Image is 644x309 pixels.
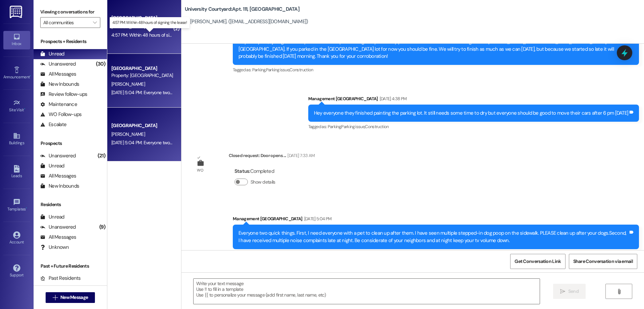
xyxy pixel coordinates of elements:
[289,67,313,73] span: Construction
[40,121,66,128] div: Escalate
[40,152,76,159] div: Unanswered
[233,215,639,225] div: Management [GEOGRAPHIC_DATA]
[40,275,81,282] div: Past Residents
[111,72,173,79] div: Property: [GEOGRAPHIC_DATA]
[252,67,266,73] span: Parking ,
[185,6,300,13] b: University Courtyard: Apt. 111, [GEOGRAPHIC_DATA]
[34,140,107,147] div: Prospects
[111,65,173,72] div: [GEOGRAPHIC_DATA]
[40,183,79,190] div: New Inbounds
[3,97,30,115] a: Site Visit •
[573,258,633,265] span: Share Conversation via email
[233,65,639,75] div: Tagged as:
[111,81,145,87] span: [PERSON_NAME]
[569,254,637,269] button: Share Conversation via email
[40,244,69,251] div: Unknown
[53,295,58,300] i: 
[96,151,107,161] div: (21)
[515,258,561,265] span: Get Conversation Link
[314,110,628,117] div: Hey everyone they finished painting the parking lot. It still needs some time to dry but everyone...
[40,7,100,17] label: Viewing conversations for
[197,167,203,174] div: WO
[34,201,107,208] div: Residents
[40,71,76,78] div: All Messages
[553,284,586,299] button: Send
[40,224,76,231] div: Unanswered
[40,162,64,169] div: Unread
[46,292,95,303] button: New Message
[111,131,145,137] span: [PERSON_NAME]
[328,124,341,129] span: Parking ,
[93,20,97,25] i: 
[3,163,30,181] a: Leads
[60,294,88,301] span: New Message
[43,17,90,28] input: All communities
[98,222,107,232] div: (9)
[94,59,107,69] div: (30)
[238,230,628,244] div: Everyone two quick things. First, I need everyone with a pet to clean up after them. I have seen ...
[341,124,365,129] span: Parking issue ,
[308,122,639,131] div: Tagged as:
[30,74,31,78] span: •
[40,214,64,221] div: Unread
[234,166,278,177] div: : Completed
[40,61,76,68] div: Unanswered
[3,196,30,215] a: Templates •
[560,289,565,294] i: 
[26,206,27,210] span: •
[111,24,145,30] span: [PERSON_NAME]
[308,95,639,105] div: Management [GEOGRAPHIC_DATA]
[40,81,79,88] div: New Inbounds
[568,288,579,295] span: Send
[40,172,76,180] div: All Messages
[111,32,200,38] div: 4:57 PM: Within 48 hours of signing the lease!
[365,124,388,129] span: Construction
[303,215,332,222] div: [DATE] 5:04 PM
[34,38,107,45] div: Prospects + Residents
[251,179,275,186] label: Show details
[3,229,30,247] a: Account
[238,38,628,60] div: Hey everyone, I just got off the phone with Campus Parking. They said they prefer if we leave the...
[3,130,30,148] a: Buildings
[40,91,87,98] div: Review follow-ups
[234,168,250,175] b: Status
[510,254,565,269] button: Get Conversation Link
[111,14,173,22] div: [GEOGRAPHIC_DATA]
[24,107,25,111] span: •
[40,50,64,57] div: Unread
[378,95,407,102] div: [DATE] 4:38 PM
[40,101,77,108] div: Maintenance
[266,67,290,73] span: Parking issue ,
[112,20,187,26] p: 4:57 PM: Within 48 hours of signing the lease!
[233,249,639,259] div: Tagged as:
[616,289,622,294] i: 
[229,152,315,161] div: Closed request: Door opens ...
[111,122,173,129] div: [GEOGRAPHIC_DATA]
[34,263,107,270] div: Past + Future Residents
[40,234,76,241] div: All Messages
[185,18,308,25] div: [PERSON_NAME]. ([EMAIL_ADDRESS][DOMAIN_NAME])
[10,6,23,18] img: ResiDesk Logo
[286,152,315,159] div: [DATE] 7:33 AM
[3,31,30,49] a: Inbox
[40,111,82,118] div: WO Follow-ups
[3,262,30,280] a: Support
